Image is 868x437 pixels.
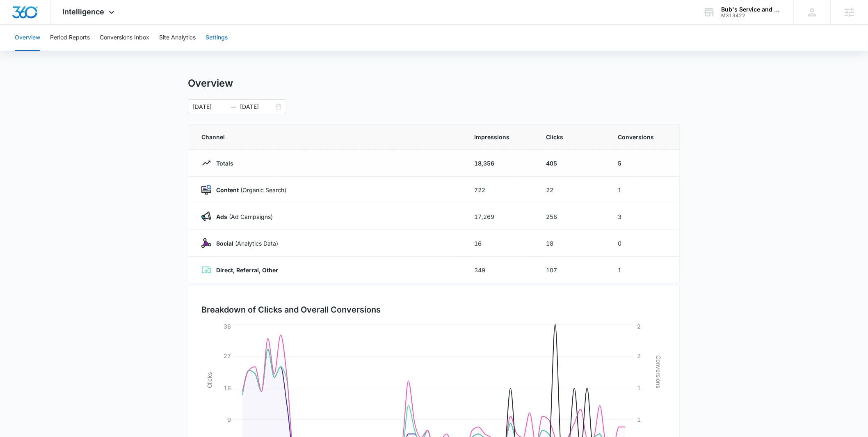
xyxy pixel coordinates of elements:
[201,304,381,316] h3: Breakdown of Clicks and Overall Conversions
[206,372,213,388] tspan: Clicks
[23,13,40,20] div: v 4.0.25
[608,230,680,257] td: 0
[201,238,211,248] img: Social
[201,212,211,221] img: Ads
[655,355,662,388] tspan: Conversions
[464,230,536,257] td: 16
[230,103,237,110] span: swap-right
[201,185,211,195] img: Content
[22,48,29,54] img: tab_domain_overview_orange.svg
[193,102,227,111] input: Start date
[464,257,536,283] td: 349
[91,48,138,54] div: Keywords by Traffic
[536,257,608,283] td: 107
[637,384,641,391] tspan: 1
[722,6,781,13] div: account name
[15,25,40,51] button: Overview
[159,25,196,51] button: Site Analytics
[536,203,608,230] td: 258
[240,102,274,111] input: End date
[13,21,20,28] img: website_grey.svg
[536,230,608,257] td: 18
[50,25,90,51] button: Period Reports
[224,323,231,330] tspan: 36
[464,150,536,177] td: 18,356
[21,21,90,28] div: Domain: [DOMAIN_NAME]
[211,239,278,248] p: (Analytics Data)
[230,103,237,110] span: to
[546,133,598,141] span: Clicks
[608,150,680,177] td: 5
[216,186,239,193] strong: Content
[618,133,667,141] span: Conversions
[216,240,233,247] strong: Social
[31,48,73,54] div: Domain Overview
[211,212,273,221] p: (Ad Campaigns)
[211,186,286,194] p: (Organic Search)
[216,267,278,274] strong: Direct, Referral, Other
[82,48,88,54] img: tab_keywords_by_traffic_grey.svg
[637,352,641,359] tspan: 2
[608,177,680,203] td: 1
[224,384,231,391] tspan: 18
[536,177,608,203] td: 22
[188,77,233,90] h1: Overview
[722,13,781,18] div: account id
[637,323,641,330] tspan: 2
[63,7,105,16] span: Intelligence
[211,159,233,168] p: Totals
[100,25,149,51] button: Conversions Inbox
[216,213,227,220] strong: Ads
[474,133,526,141] span: Impressions
[227,416,231,423] tspan: 9
[464,177,536,203] td: 722
[637,416,641,423] tspan: 1
[464,203,536,230] td: 17,269
[206,25,228,51] button: Settings
[13,13,20,20] img: logo_orange.svg
[536,150,608,177] td: 405
[201,133,455,141] span: Channel
[224,352,231,359] tspan: 27
[608,257,680,283] td: 1
[608,203,680,230] td: 3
